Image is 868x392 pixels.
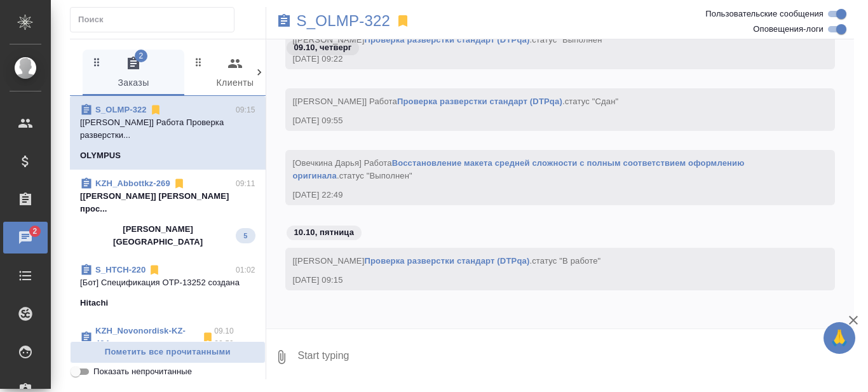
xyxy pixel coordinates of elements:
svg: Отписаться [173,177,186,190]
a: KZH_Novonordisk-KZ-434 [95,326,186,348]
div: S_OLMP-32209:15[[PERSON_NAME]] Работа Проверка разверстки...OLYMPUS [70,96,266,170]
span: статус "Выполнен" [339,171,412,180]
span: [Овечкина Дарья] Работа . [293,158,747,180]
span: Заказы [90,56,177,91]
div: [DATE] 22:49 [293,189,791,201]
span: Клиенты [192,56,278,91]
span: [[PERSON_NAME] . [293,256,601,266]
p: [[PERSON_NAME]] Работа Проверка разверстки... [80,116,255,142]
a: S_HTCH-220 [95,265,146,274]
button: Пометить все прочитанными [70,341,266,363]
p: OLYMPUS [80,149,121,162]
a: Проверка разверстки стандарт (DTPqa) [397,97,562,106]
span: 🙏 [829,325,850,351]
svg: Зажми и перетащи, чтобы поменять порядок вкладок [193,56,205,68]
span: 2 [25,225,44,238]
a: Проверка разверстки стандарт (DTPqa) [364,256,529,266]
button: 🙏 [824,322,855,354]
a: Восстановление макета средней сложности с полным соответствием оформлению оригинала [293,158,747,180]
p: 09:15 [236,104,255,116]
span: 2 [135,50,147,62]
svg: Отписаться [148,264,161,276]
svg: Зажми и перетащи, чтобы поменять порядок вкладок [91,56,103,68]
p: 01:02 [236,264,255,276]
p: 10.10, пятница [294,226,355,239]
div: S_HTCH-22001:02[Бот] Спецификация OTP-13252 созданаHitachi [70,256,266,317]
div: [DATE] 09:15 [293,274,791,287]
span: [[PERSON_NAME]] Работа . [293,97,619,106]
a: S_OLMP-322 [297,15,391,27]
a: KZH_Abbottkz-269 [95,179,170,188]
input: Поиск [78,11,234,29]
span: Пользовательские сообщения [705,8,824,20]
span: Показать непрочитанные [93,365,192,378]
span: Пометить все прочитанными [77,345,259,360]
p: [Бот] Спецификация OTP-13252 создана [80,276,255,289]
span: 5 [236,229,255,242]
a: S_OLMP-322 [95,105,147,114]
div: KZH_Abbottkz-26909:11[[PERSON_NAME]] [PERSON_NAME] прос...[PERSON_NAME] [GEOGRAPHIC_DATA]5 [70,170,266,256]
p: 09:11 [236,177,255,190]
a: 2 [3,222,48,253]
p: Hitachi [80,297,108,309]
div: [DATE] 09:55 [293,114,791,127]
p: 09.10 22:59 [214,325,255,350]
span: Оповещения-логи [753,23,824,36]
p: [PERSON_NAME] [GEOGRAPHIC_DATA] [80,223,236,248]
svg: Отписаться [149,104,162,116]
span: статус "В работе" [532,256,600,266]
p: [[PERSON_NAME]] [PERSON_NAME] прос... [80,190,255,215]
p: 09.10, четверг [294,41,352,54]
span: статус "Сдан" [565,97,619,106]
